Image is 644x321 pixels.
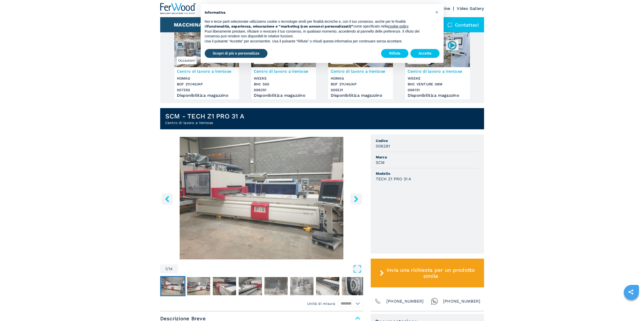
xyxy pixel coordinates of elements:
[315,276,340,296] button: Go to Slide 7
[207,24,353,28] strong: funzionalità, esperienza, misurazione e “marketing (con annunci personalizzati)”
[160,276,185,296] button: Go to Slide 1
[622,298,640,317] iframe: Chat
[447,22,452,27] img: Contattaci
[408,94,467,97] div: Disponibilità : a magazzino
[376,155,479,160] span: Marca
[388,24,408,28] a: cookie policy
[179,264,362,274] button: Open Fullscreen
[350,193,362,205] button: right-button
[376,171,479,176] span: Modello
[331,94,390,97] div: Disponibilità : a magazzino
[238,276,263,296] button: Go to Slide 4
[177,57,197,64] span: Occasioni
[342,277,365,295] img: 609266c12686684b44f0ccf1a1fa8957
[212,276,237,296] button: Go to Slide 3
[186,276,211,296] button: Go to Slide 2
[433,8,441,16] button: Chiudi questa informativa
[174,22,207,28] button: Macchinari
[435,9,438,15] span: ×
[160,137,363,259] img: Centro di lavoro a Ventose SCM TECH Z1 PRO 31 A
[457,6,484,11] a: Video Gallery
[408,68,467,74] h3: Centro di lavoro a Ventose
[431,298,438,305] img: Whatsapp
[187,277,210,295] img: 2afecb648e78b7f6f88da54644f0ab2f
[386,298,424,305] span: [PHONE_NUMBER]
[177,68,237,74] h3: Centro di lavoro a Ventose
[161,277,184,295] img: 302748ec9ced67254140cf1b52ed7620
[331,68,390,74] h3: Centro di lavoro a Ventose
[205,10,431,15] h2: Informativa
[174,29,239,67] img: Centro di lavoro a Ventose HOMAG BOF 211/40/AP
[625,286,637,298] a: sharethis
[290,277,314,295] img: 6b9710be9d1834f49a95217de1eb802e
[371,259,484,287] button: Invia una richiesta per un prodotto simile
[167,267,169,271] span: /
[386,267,475,279] span: Invia una richiesta per un prodotto simile
[376,143,390,149] h3: 006281
[205,19,431,29] p: Noi e terze parti selezionate utilizziamo cookie o tecnologie simili per finalità tecniche e, con...
[177,94,237,97] div: Disponibilità : a magazzino
[205,39,431,44] p: Usa il pulsante “Accetta” per acconsentire. Usa il pulsante “Rifiuta” o chiudi questa informativa...
[165,120,244,125] h2: Centro di lavoro a Ventose
[239,277,262,295] img: 4350c3be470f3ded6da91d4964bc4e9f
[443,298,481,305] span: [PHONE_NUMBER]
[264,277,288,295] img: 6d8640089c0bc0f2c37b00f3ed752cff
[160,3,197,14] img: Ferwood
[307,301,335,306] em: Unità di misura
[376,176,411,182] h3: TECH Z1 PRO 31 A
[254,68,314,74] h3: Centro di lavoro a Ventose
[174,29,239,99] a: Centro di lavoro a Ventose HOMAG BOF 211/40/APOccasioni007350Centro di lavoro a VentoseHOMAGBOF 2...
[376,138,479,143] span: Codice
[289,276,315,296] button: Go to Slide 6
[410,49,440,58] button: Accetta
[316,277,339,295] img: 9633bc35d04edf53462292f7cafa330e
[205,29,431,39] p: Puoi liberamente prestare, rifiutare o revocare il tuo consenso, in qualsiasi momento, accedendo ...
[408,76,467,93] h3: WEEKE BHC VENTURE 08M 006151
[161,193,173,205] button: left-button
[160,137,363,259] div: Go to Slide 1
[442,17,484,32] div: Contattaci
[374,298,381,305] img: Phone
[263,276,289,296] button: Go to Slide 5
[254,76,314,93] h3: WEEKE BHC 500 006351
[254,94,314,97] div: Disponibilità : a magazzino
[165,112,244,120] h1: SCM - TECH Z1 PRO 31 A
[165,267,167,271] span: 1
[169,267,173,271] span: 14
[205,49,267,58] button: Scopri di più e personalizza
[447,40,457,50] img: 006151
[160,276,363,296] nav: Thumbnail Navigation
[177,76,237,93] h3: HOMAG BOF 211/40/AP 007350
[213,277,236,295] img: 6c0cb76064e6bbcc62160c070c58eb60
[341,276,366,296] button: Go to Slide 8
[331,76,390,93] h3: HOMAG BOF 211/40/AP 005521
[376,160,385,165] h3: SCM
[381,49,408,58] button: Rifiuta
